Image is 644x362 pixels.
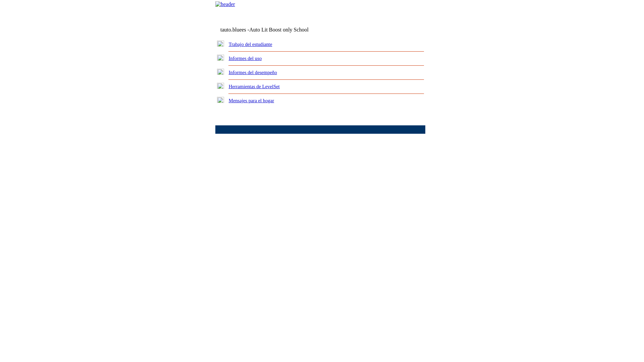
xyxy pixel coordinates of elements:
a: Trabajo del estudiante [229,42,272,47]
a: Mensajes para el hogar [229,98,274,103]
img: header [215,1,235,7]
img: plus.gif [217,55,224,61]
img: plus.gif [217,69,224,75]
a: Informes del desempeño [229,70,277,75]
img: plus.gif [217,83,224,89]
a: Herramientas de LevelSet [229,84,280,89]
td: tauto.bluees - [220,27,344,33]
nobr: Auto Lit Boost only School [249,27,309,33]
a: Informes del uso [229,56,262,61]
img: plus.gif [217,41,224,47]
img: plus.gif [217,97,224,103]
